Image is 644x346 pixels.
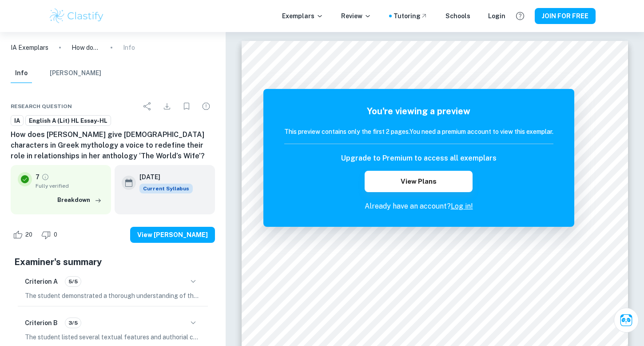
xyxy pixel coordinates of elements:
[65,278,81,286] span: 5/5
[284,105,553,118] h5: You're viewing a preview
[25,277,58,286] h6: Criterion A
[11,64,32,83] button: Info
[178,97,195,115] div: Bookmark
[451,202,473,210] a: Log in!
[139,184,193,193] span: Current Syllabus
[25,115,111,126] a: English A (Lit) HL Essay-HL
[341,153,497,164] h6: Upgrade to Premium to access all exemplars
[197,97,215,115] div: Report issue
[36,182,104,190] span: Fully verified
[139,97,156,115] div: Share
[72,43,100,52] p: How does [PERSON_NAME] give [DEMOGRAPHIC_DATA] characters in Greek mythology a voice to redefine ...
[341,11,371,21] p: Review
[11,43,48,52] a: IA Exemplars
[20,230,37,239] span: 20
[139,172,186,182] h6: [DATE]
[11,129,215,161] h6: How does [PERSON_NAME] give [DEMOGRAPHIC_DATA] characters in Greek mythology a voice to redefine ...
[50,64,101,83] button: [PERSON_NAME]
[25,332,201,342] p: The student listed several textual features and authorial choices from [PERSON_NAME] anthology, i...
[65,319,81,327] span: 3/5
[284,201,553,212] p: Already have an account?
[365,171,472,192] button: View Plans
[26,117,111,125] span: English A (Lit) HL Essay-HL
[11,228,37,242] div: Like
[614,308,639,333] button: Ask Clai
[25,291,201,301] p: The student demonstrated a thorough understanding of the literal meaning of the text by effective...
[513,8,528,24] button: Help and Feedback
[284,127,553,137] h6: This preview contains only the first 2 pages. You need a premium account to view this exemplar.
[130,227,215,243] button: View [PERSON_NAME]
[123,43,135,52] p: Info
[535,8,596,24] button: JOIN FOR FREE
[55,193,104,207] button: Breakdown
[445,11,470,21] a: Schools
[36,172,40,182] p: 7
[394,11,428,21] a: Tutoring
[14,255,211,269] h5: Examiner's summary
[488,11,505,21] a: Login
[158,97,176,115] div: Download
[11,117,23,125] span: IA
[25,318,58,328] h6: Criterion B
[11,115,24,126] a: IA
[41,173,49,181] a: Grade fully verified
[11,102,72,110] span: Research question
[39,228,62,242] div: Dislike
[48,7,105,25] img: Clastify logo
[49,230,62,239] span: 0
[139,184,193,193] div: This exemplar is based on the current syllabus. Feel free to refer to it for inspiration/ideas wh...
[282,11,323,21] p: Exemplars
